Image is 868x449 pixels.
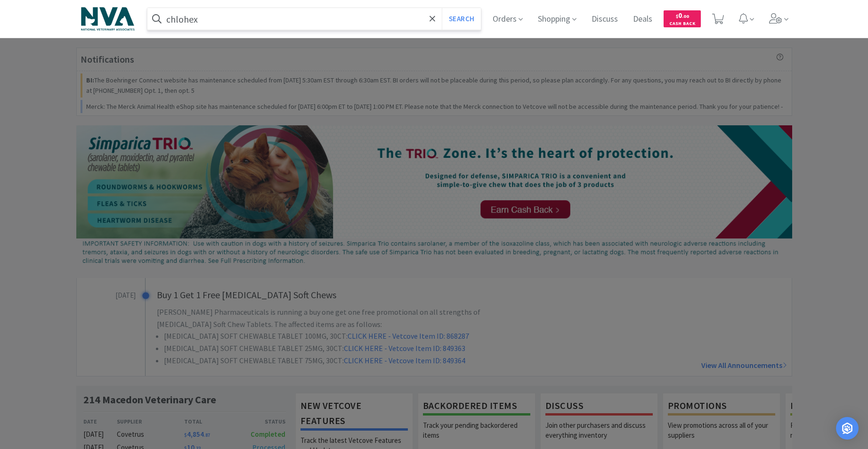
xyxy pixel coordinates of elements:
[664,6,701,32] a: $0.00Cash Back
[676,13,678,19] span: $
[676,11,689,20] span: 0
[147,8,481,30] input: Search by item, sku, manufacturer, ingredient, size...
[836,417,859,440] div: Open Intercom Messenger
[76,2,139,35] img: 63c5bf86fc7e40bdb3a5250099754568_2.png
[669,21,695,27] span: Cash Back
[588,15,622,24] a: Discuss
[442,8,481,30] button: Search
[629,15,656,24] a: Deals
[682,13,689,19] span: . 00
